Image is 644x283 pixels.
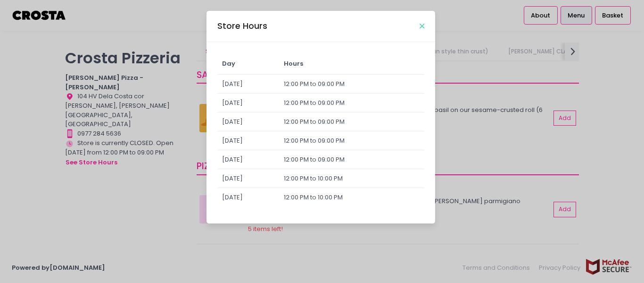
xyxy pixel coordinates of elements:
[279,150,424,169] td: 12:00 PM to 09:00 PM
[217,75,280,94] td: [DATE]
[420,24,424,28] button: Close
[217,131,280,150] td: [DATE]
[217,112,280,131] td: [DATE]
[279,53,424,75] td: Hours
[279,94,424,112] td: 12:00 PM to 09:00 PM
[279,75,424,94] td: 12:00 PM to 09:00 PM
[217,94,280,112] td: [DATE]
[217,150,280,169] td: [DATE]
[279,188,424,207] td: 12:00 PM to 10:00 PM
[279,131,424,150] td: 12:00 PM to 09:00 PM
[217,20,267,32] div: Store Hours
[217,188,280,207] td: [DATE]
[279,112,424,131] td: 12:00 PM to 09:00 PM
[279,169,424,188] td: 12:00 PM to 10:00 PM
[217,53,280,75] td: Day
[217,169,280,188] td: [DATE]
